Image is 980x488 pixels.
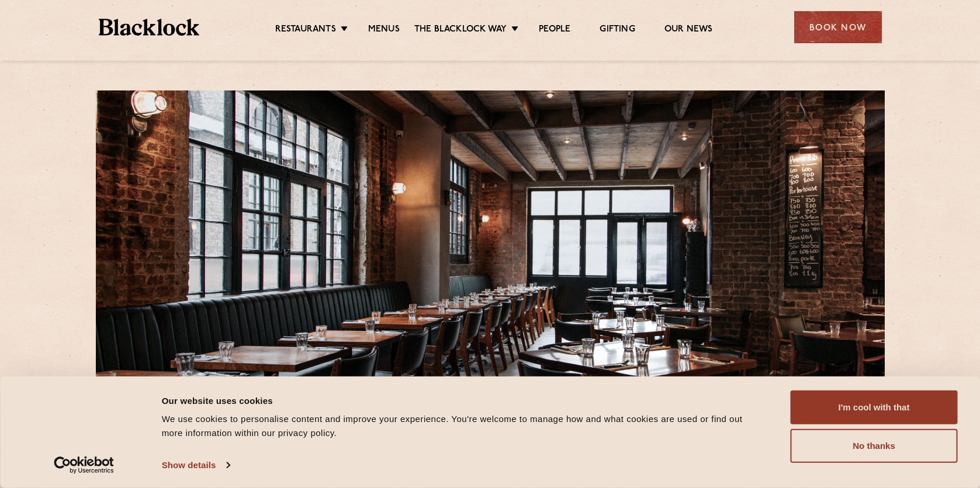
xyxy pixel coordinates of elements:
[33,456,135,474] a: Usercentrics Cookiebot - opens in a new window
[368,24,400,37] a: Menus
[664,24,713,37] a: Our News
[414,24,507,37] a: The Blacklock Way
[791,429,958,463] button: No thanks
[162,412,764,440] div: We use cookies to personalise content and improve your experience. You're welcome to manage how a...
[99,19,200,36] img: BL_Textured_Logo-footer-cropped.svg
[791,391,958,424] button: I'm cool with that
[794,11,882,43] div: Book Now
[162,393,764,407] div: Our website uses cookies
[162,456,230,474] a: Show details
[600,24,635,37] a: Gifting
[539,24,570,37] a: People
[275,24,336,37] a: Restaurants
